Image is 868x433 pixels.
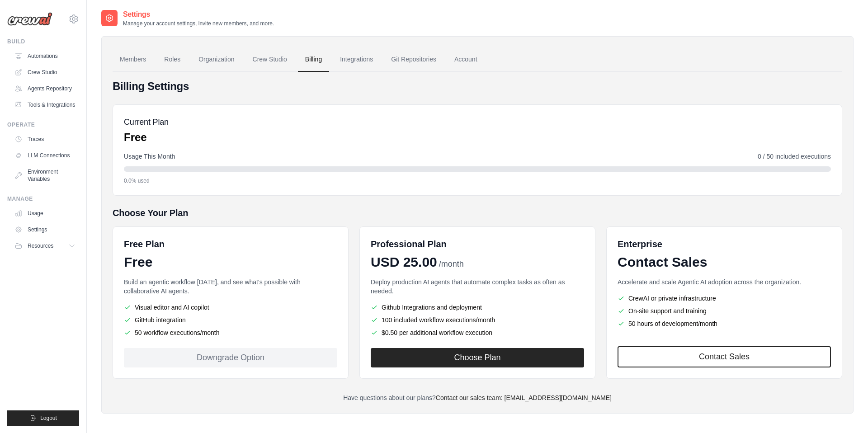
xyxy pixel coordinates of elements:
[371,328,584,337] li: $0.50 per additional workflow execution
[618,238,831,250] h6: Enterprise
[123,9,274,20] h2: Settings
[371,278,584,296] p: Deploy production AI agents that automate complex tasks as often as needed.
[447,47,485,72] a: Account
[333,47,380,72] a: Integrations
[371,315,584,325] li: 100 included workflow executions/month
[371,348,584,367] button: Choose Plan
[7,38,79,45] div: Build
[124,238,165,250] h6: Free Plan
[7,195,79,202] div: Manage
[7,410,79,426] button: Logout
[124,177,150,184] span: 0.0% used
[11,222,79,237] a: Settings
[124,152,175,161] span: Usage This Month
[384,47,443,72] a: Git Repositories
[40,414,57,422] span: Logout
[245,47,294,72] a: Crew Studio
[618,294,831,303] li: CrewAI or private infrastructure
[371,254,437,270] span: USD 25.00
[124,328,337,337] li: 50 workflow executions/month
[28,242,53,249] span: Resources
[758,152,831,161] span: 0 / 50 included executions
[618,346,831,367] a: Contact Sales
[7,121,79,128] div: Operate
[124,278,337,296] p: Build an agentic workflow [DATE], and see what's possible with collaborative AI agents.
[124,315,337,325] li: GitHub integration
[191,47,241,72] a: Organization
[618,319,831,328] li: 50 hours of development/month
[123,20,274,27] p: Manage your account settings, invite new members, and more.
[371,303,584,312] li: Github Integrations and deployment
[371,238,447,250] h6: Professional Plan
[439,258,464,270] span: /month
[113,79,842,94] h4: Billing Settings
[11,98,79,112] a: Tools & Integrations
[113,393,842,402] p: Have questions about our plans?
[11,65,79,80] a: Crew Studio
[157,47,188,72] a: Roles
[124,348,337,367] div: Downgrade Option
[124,130,169,145] p: Free
[11,206,79,221] a: Usage
[11,165,79,186] a: Environment Variables
[618,254,831,270] div: Contact Sales
[618,306,831,315] li: On-site support and training
[124,116,169,128] h5: Current Plan
[7,12,52,26] img: Logo
[124,303,337,312] li: Visual editor and AI copilot
[11,81,79,96] a: Agents Repository
[298,47,329,72] a: Billing
[436,394,612,401] a: Contact our sales team: [EMAIL_ADDRESS][DOMAIN_NAME]
[113,207,842,219] h5: Choose Your Plan
[618,278,831,287] p: Accelerate and scale Agentic AI adoption across the organization.
[11,49,79,63] a: Automations
[11,132,79,146] a: Traces
[11,148,79,163] a: LLM Connections
[11,239,79,253] button: Resources
[124,254,337,270] div: Free
[113,47,153,72] a: Members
